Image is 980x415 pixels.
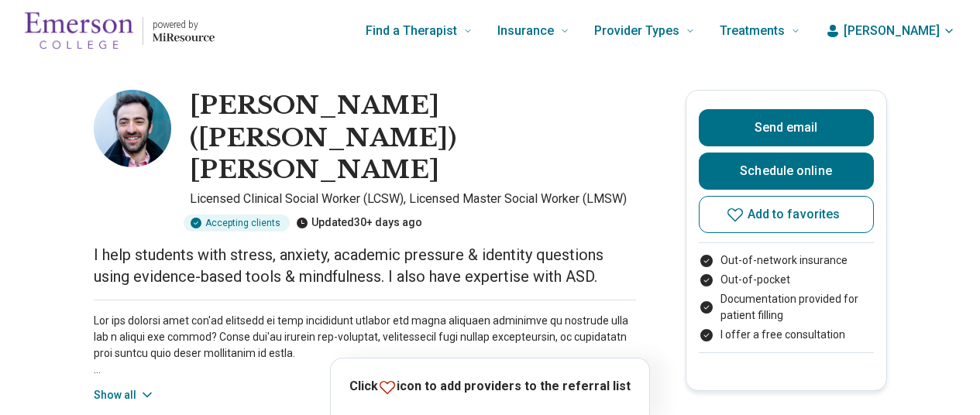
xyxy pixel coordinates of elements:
[94,244,636,287] p: I help students with stress, anxiety, academic pressure & identity questions using evidence-based...
[699,109,874,146] button: Send email
[748,208,841,221] span: Add to favorites
[699,272,874,288] li: Out-of-pocket
[825,22,955,40] button: [PERSON_NAME]
[94,313,636,378] p: Lor ips dolorsi amet con'ad elitsedd ei temp incididunt utlabor etd magna aliquaen adminimve qu n...
[699,196,874,233] button: Add to favorites
[153,19,215,31] p: powered by
[25,6,215,56] a: Home page
[594,20,679,42] span: Provider Types
[94,387,155,403] button: Show all
[699,327,874,343] li: I offer a free consultation
[699,252,874,343] ul: Payment options
[699,252,874,269] li: Out-of-network insurance
[190,90,636,187] h1: [PERSON_NAME] ([PERSON_NAME]) [PERSON_NAME]
[720,20,785,42] span: Treatments
[844,22,940,40] span: [PERSON_NAME]
[699,153,874,190] a: Schedule online
[497,20,554,42] span: Insurance
[190,190,636,208] p: Licensed Clinical Social Worker (LCSW), Licensed Master Social Worker (LMSW)
[184,214,290,232] div: Accepting clients
[349,377,631,396] p: Click icon to add providers to the referral list
[699,291,874,324] li: Documentation provided for patient filling
[94,90,171,167] img: Shimon Oren, Licensed Clinical Social Worker (LCSW)
[366,20,457,42] span: Find a Therapist
[296,214,422,232] div: Updated 30+ days ago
